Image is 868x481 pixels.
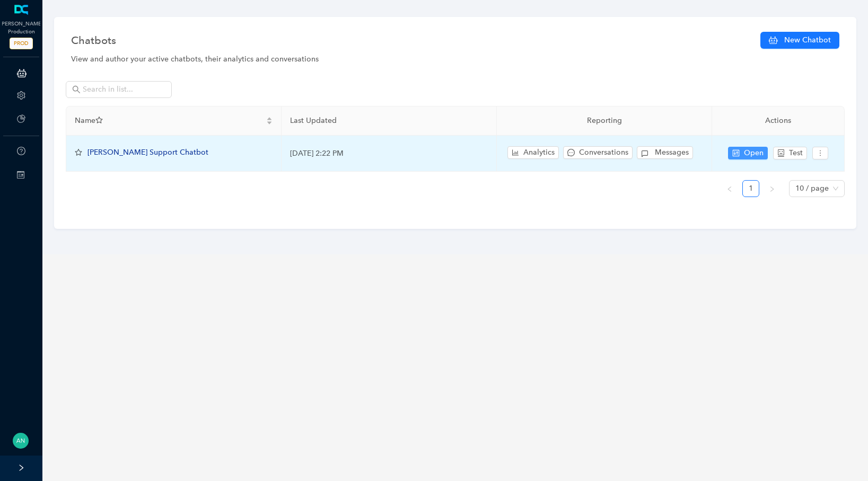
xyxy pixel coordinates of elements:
button: left [721,180,738,197]
span: Name [75,115,264,127]
th: Reporting [497,106,712,136]
li: 1 [742,180,759,197]
input: Search in list... [83,84,157,95]
button: controlOpen [728,147,768,159]
span: Test [789,147,803,159]
a: 1 [743,181,759,197]
span: Open [744,147,764,159]
th: Actions [712,106,845,136]
button: more [812,147,828,159]
li: Next Page [764,180,781,197]
button: robotTest [773,147,807,159]
span: Messages [655,147,689,158]
span: star [95,117,103,124]
span: Chatbots [71,32,116,49]
button: bar-chartAnalytics [507,146,559,159]
span: question-circle [17,147,25,155]
span: robot [777,149,785,157]
span: right [769,186,775,192]
span: bar-chart [512,149,519,156]
span: search [72,85,81,94]
span: Analytics [523,147,555,158]
span: more [817,149,824,157]
button: Messages [637,146,693,159]
div: Page Size [789,180,845,197]
span: PROD [10,38,33,49]
span: 10 / page [795,181,838,197]
td: [DATE] 2:22 PM [282,136,497,172]
div: View and author your active chatbots, their analytics and conversations [71,54,839,65]
th: Last Updated [282,106,497,136]
span: New Chatbot [784,34,831,46]
span: message [567,149,575,156]
span: [PERSON_NAME] Support Chatbot [87,148,208,157]
button: New Chatbot [760,32,839,49]
span: setting [17,91,25,100]
span: star [75,149,82,156]
img: 3d3fead806d72f5101aad31573f6fbb8 [13,433,29,449]
li: Previous Page [721,180,738,197]
span: left [726,186,733,192]
button: right [764,180,781,197]
span: Conversations [579,147,628,158]
span: control [732,149,740,157]
button: messageConversations [563,146,633,159]
span: pie-chart [17,114,25,123]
